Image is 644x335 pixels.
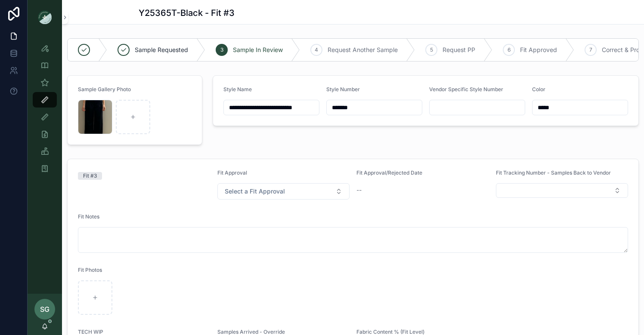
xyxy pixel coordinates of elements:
[40,304,50,314] span: SG
[78,267,102,273] span: Fit Photos
[139,7,235,19] h1: Y25365T-Black - Fit #3
[217,169,247,176] span: Fit Approval
[315,46,318,53] span: 4
[429,86,503,92] span: Vendor Specific Style Number
[328,46,398,54] span: Request Another Sample
[496,169,611,176] span: Fit Tracking Number - Samples Back to Vendor
[520,46,557,54] span: Fit Approved
[430,46,433,53] span: 5
[28,34,62,187] div: scrollable content
[589,46,592,53] span: 7
[78,329,103,335] span: TECH WIP
[356,186,362,194] span: --
[220,46,223,53] span: 3
[356,329,424,335] span: Fabric Content % (Fit Level)
[135,46,188,54] span: Sample Requested
[217,329,285,335] span: Samples Arrived - Override
[356,169,422,176] span: Fit Approval/Rejected Date
[443,46,475,54] span: Request PP
[78,86,131,92] span: Sample Gallery Photo
[38,10,52,24] img: App logo
[78,213,99,220] span: Fit Notes
[233,46,283,54] span: Sample In Review
[508,46,511,53] span: 6
[83,172,97,180] div: Fit #3
[223,86,252,92] span: Style Name
[225,187,285,196] span: Select a Fit Approval
[496,183,629,198] button: Select Button
[326,86,360,92] span: Style Number
[532,86,545,92] span: Color
[217,183,350,200] button: Select Button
